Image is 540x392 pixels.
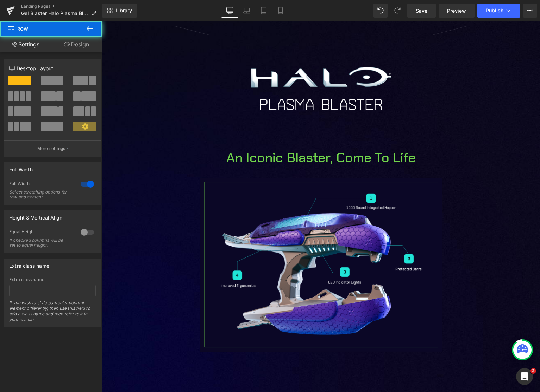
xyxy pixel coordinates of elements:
a: New Library [102,4,137,18]
h2: An Iconic Blaster, Come to Life [98,124,340,149]
div: Select stretching options for row and content. [9,190,73,200]
span: Save [416,7,427,14]
div: Extra class name [9,259,49,269]
button: Undo [373,4,388,18]
span: Preview [447,7,466,14]
div: Full Width [9,181,74,188]
button: More [523,4,537,18]
span: 2 [530,368,536,374]
a: Preview [439,4,475,18]
a: Mobile [272,4,289,18]
button: Redo [390,4,404,18]
a: Tablet [255,4,272,18]
p: Desktop Layout [9,65,96,72]
div: Height & Vertical Align [9,211,62,221]
a: Desktop [221,4,238,18]
span: Row [7,21,77,37]
a: Design [51,37,102,52]
span: Publish [486,8,503,13]
div: Extra class name [9,277,96,282]
p: More settings [37,145,65,152]
div: Full Width [9,163,33,172]
button: More settings [4,140,101,157]
div: Equal Height [9,229,74,236]
a: Landing Pages [21,4,102,9]
div: If checked columns will be set to equal height. [9,238,73,248]
span: Library [115,7,132,14]
iframe: Intercom live chat [516,368,533,385]
span: Gel Blaster Halo Plasma Blaster [21,11,89,16]
div: If you wish to style particular content element differently, then use this field to add a class n... [9,300,96,327]
a: Laptop [238,4,255,18]
button: Publish [477,4,520,18]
